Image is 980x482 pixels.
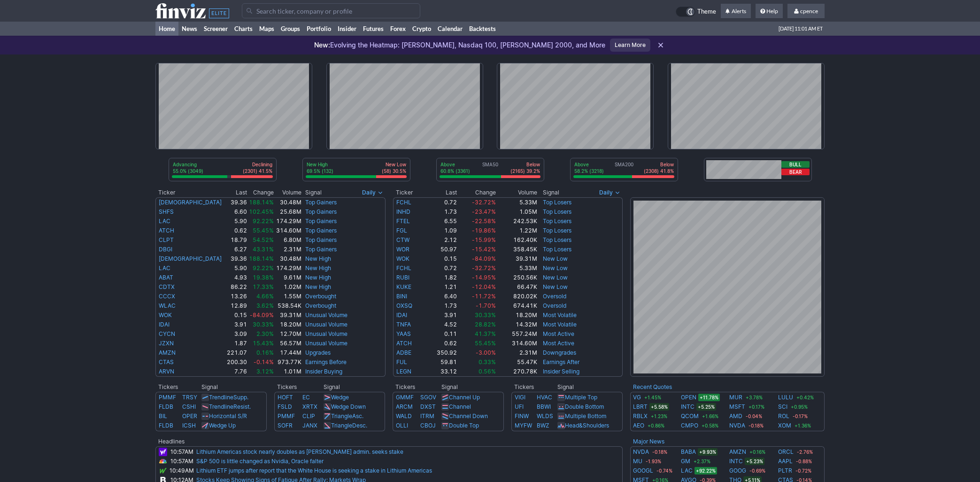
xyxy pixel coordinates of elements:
[396,311,407,319] a: IDAI
[209,403,233,410] span: Trendline
[472,218,496,225] span: -22.58%
[633,438,664,445] b: Major News
[472,255,496,262] span: -84.09%
[253,246,274,253] span: 43.31%
[396,349,411,356] a: ADBE
[449,403,471,410] a: Channel
[209,422,236,429] a: Wedge Up
[472,274,496,281] span: -14.95%
[274,273,302,282] td: 9.61M
[396,218,410,225] a: FTEL
[472,293,496,300] span: -11.72%
[424,226,458,235] td: 1.09
[159,422,173,429] a: FLDB
[305,255,331,262] a: New High
[225,264,247,273] td: 5.90
[424,207,458,217] td: 1.73
[249,208,274,215] span: 102.45%
[781,169,810,175] button: Bear
[574,168,604,174] p: 58.2% (3218)
[778,402,787,412] a: SCI
[573,161,675,175] div: SMA200
[302,394,310,401] a: EC
[256,22,278,36] a: Maps
[396,340,412,347] a: ATCH
[633,457,642,466] a: MU
[510,168,540,174] p: (2165) 39.2%
[800,8,818,15] span: cpence
[496,292,538,301] td: 820.02K
[225,282,247,292] td: 86.22
[173,161,203,168] p: Advancing
[182,412,197,420] a: OPER
[457,188,496,197] th: Change
[396,330,411,337] a: YAAS
[424,254,458,264] td: 0.15
[196,448,403,455] a: Lithium Americas stock nearly doubles as [PERSON_NAME] admin. seeks stake
[274,207,302,217] td: 25.68M
[274,226,302,235] td: 314.60M
[729,466,746,475] a: GOOG
[155,188,225,197] th: Ticker
[543,264,568,272] a: New Low
[201,22,231,36] a: Screener
[424,282,458,292] td: 1.21
[409,22,434,36] a: Crypto
[305,218,337,225] a: Top Gainers
[515,394,525,401] a: VIGI
[360,188,386,197] button: Signals interval
[472,208,496,215] span: -23.47%
[274,292,302,301] td: 1.55M
[225,292,247,301] td: 13.26
[314,40,605,50] p: Evolving the Heatmap: [PERSON_NAME], Nasdaq 100, [PERSON_NAME] 2000, and More
[476,302,496,309] span: -1.70%
[305,208,337,215] a: Top Gainers
[314,41,330,49] span: New:
[331,422,367,429] a: TriangleDesc.
[159,394,176,401] a: PMMF
[565,394,597,401] a: Multiple Top
[225,197,247,207] td: 39.36
[543,302,566,309] a: Oversold
[574,161,604,168] p: Above
[644,168,674,174] p: (2308) 41.8%
[420,422,436,429] a: CBOJ
[159,208,174,215] a: SHFS
[424,245,458,254] td: 50.97
[274,282,302,292] td: 1.02M
[466,22,499,36] a: Backtests
[225,188,247,197] th: Last
[472,283,496,290] span: -12.04%
[496,273,538,282] td: 250.56K
[440,168,470,174] p: 60.8% (3361)
[449,394,480,401] a: Channel Up
[424,301,458,311] td: 1.73
[633,402,648,412] a: LBRT
[159,403,173,410] a: FLDB
[496,197,538,207] td: 5.33M
[274,245,302,254] td: 2.31M
[382,168,406,174] p: (58) 30.5%
[681,447,696,457] a: BABA
[515,403,524,410] a: UFI
[729,412,742,421] a: AMD
[633,447,649,457] a: NVDA
[249,199,274,206] span: 188.14%
[543,227,571,234] a: Top Losers
[274,311,302,320] td: 39.31M
[396,227,407,234] a: FGL
[159,255,222,262] a: [DEMOGRAPHIC_DATA]
[362,188,376,197] span: Daily
[159,321,170,328] a: IDAI
[253,274,274,281] span: 19.38%
[305,302,336,309] a: Overbought
[681,457,690,466] a: GM
[778,457,793,466] a: AAPL
[302,403,317,410] a: XRTX
[543,368,579,375] a: Insider Selling
[334,22,360,36] a: Insider
[247,188,275,197] th: Change
[610,39,650,52] a: Learn More
[543,199,571,206] a: Top Losers
[253,227,274,234] span: 55.45%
